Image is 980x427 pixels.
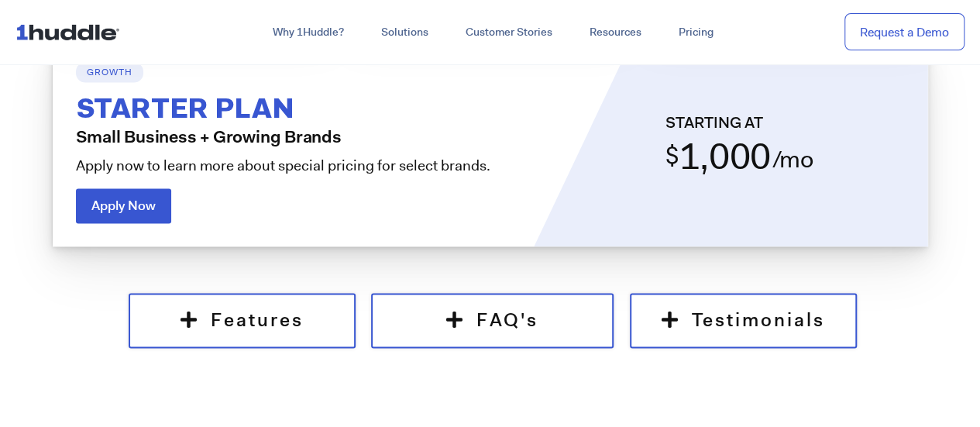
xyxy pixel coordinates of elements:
a: Solutions [363,19,447,46]
h2: 1,000 [679,137,771,174]
a: Apply Now [76,188,171,223]
a: Resources [571,19,660,46]
span: Testimonials [692,308,825,332]
p: Starting at [665,112,920,133]
a: Customer Stories [447,19,571,46]
h6: Growth [87,64,132,80]
a: Testimonials [630,293,857,348]
span: FAQ's [476,308,538,332]
h2: $ [665,143,679,167]
span: Apply Now [91,199,156,212]
a: Why 1Huddle? [254,19,363,46]
h2: Starter Plan [76,98,511,126]
span: Features [211,308,304,332]
a: Features [129,293,356,348]
h2: /mo [772,143,813,176]
h4: Small Business + Growing Brands [76,129,511,148]
img: ... [15,17,126,46]
a: Request a Demo [844,13,965,51]
p: Apply now to learn more about special pricing for select brands. [76,156,511,177]
a: FAQ's [371,293,614,348]
a: Pricing [660,19,732,46]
